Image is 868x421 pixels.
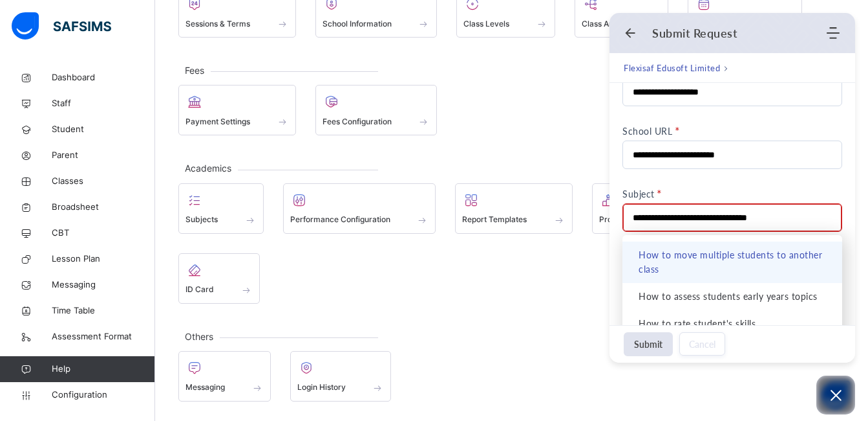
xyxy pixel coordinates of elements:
[52,97,155,110] span: Staff
[290,214,390,225] span: Performance Configuration
[624,27,637,40] button: Back
[622,188,655,199] span: Subject
[323,18,392,30] span: School Information
[178,351,271,402] div: Messaging
[609,53,855,83] div: breadcrumb current pageFlexisaf Edusoft Limited
[624,332,673,356] button: Submit
[622,283,842,310] li: How to assess students early years topics
[622,126,672,137] span: School URL
[582,18,623,30] span: Class Arms
[462,214,527,225] span: Report Templates
[455,183,573,234] div: Report Templates
[52,363,154,376] span: Help
[178,331,220,342] span: Others
[52,149,155,162] span: Parent
[178,183,264,234] div: Subjects
[599,214,641,225] span: Promotions
[178,85,296,135] div: Payment Settings
[652,26,737,40] h1: Submit Request
[463,18,509,30] span: Class Levels
[185,381,225,393] span: Messaging
[825,27,841,40] div: Modules Menu
[622,242,842,283] li: How to move multiple students to another class
[185,284,214,295] span: ID Card
[624,61,728,74] nav: breadcrumb
[52,389,154,402] span: Configuration
[185,116,250,128] span: Payment Settings
[52,201,155,214] span: Broadsheet
[315,85,438,135] div: Fees Configuration
[178,65,211,76] span: Fees
[178,163,238,174] span: Academics
[52,253,155,266] span: Lesson Plan
[624,62,720,74] span: Flexisaf Edusoft Limited
[679,332,725,356] button: Cancel
[52,123,155,136] span: Student
[592,183,687,234] div: Promotions
[52,175,155,188] span: Classes
[297,381,346,393] span: Login History
[185,18,250,30] span: Sessions & Terms
[52,71,155,84] span: Dashboard
[52,279,155,291] span: Messaging
[622,310,842,337] li: How to rate student's skills
[52,304,155,317] span: Time Table
[283,183,436,234] div: Performance Configuration
[323,116,392,128] span: Fees Configuration
[178,253,260,304] div: ID Card
[52,330,155,343] span: Assessment Format
[12,12,111,40] img: safsims
[185,214,218,225] span: Subjects
[52,227,155,240] span: CBT
[816,376,855,415] button: Open asap
[290,351,392,402] div: Login History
